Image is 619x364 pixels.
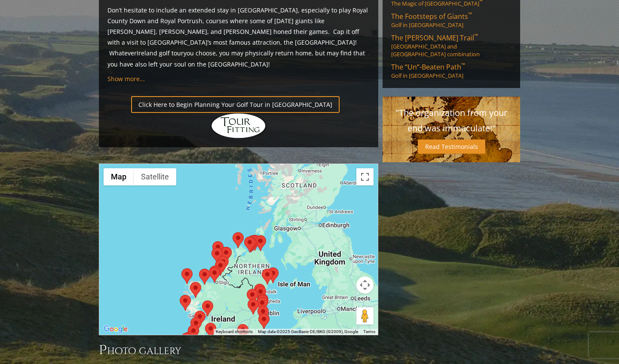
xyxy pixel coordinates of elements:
a: The Footsteps of Giants™Golf in [GEOGRAPHIC_DATA] [391,12,512,29]
button: Show satellite imagery [134,168,176,185]
a: Read Testimonials [418,140,485,154]
a: The [PERSON_NAME] Trail™[GEOGRAPHIC_DATA] and [GEOGRAPHIC_DATA] combination [391,33,512,58]
a: Terms (opens in new tab) [363,329,375,334]
p: "The organization from your end was immaculate!" [391,105,512,136]
button: Drag Pegman onto the map to open Street View [356,307,374,325]
a: Ireland golf tour [137,49,184,57]
a: Open this area in Google Maps (opens a new window) [101,324,130,335]
a: The “Un”-Beaten Path™Golf in [GEOGRAPHIC_DATA] [391,62,512,79]
button: Show street map [104,168,134,185]
sup: ™ [468,11,472,18]
span: Map data ©2025 GeoBasis-DE/BKG (©2009), Google [258,329,358,334]
a: Click Here to Begin Planning Your Golf Tour in [GEOGRAPHIC_DATA] [131,96,340,113]
span: The “Un”-Beaten Path [391,62,465,72]
a: Show more... [107,75,145,83]
img: Hidden Links [211,113,267,139]
button: Map camera controls [356,276,374,294]
button: Toggle fullscreen view [356,168,374,185]
button: Keyboard shortcuts [216,329,253,335]
sup: ™ [474,32,478,39]
h3: Photo Gallery [99,342,378,359]
span: The Footsteps of Giants [391,12,472,21]
img: Google [101,324,130,335]
sup: ™ [461,61,465,69]
span: The [PERSON_NAME] Trail [391,33,478,42]
p: Don’t hesitate to include an extended stay in [GEOGRAPHIC_DATA], especially to play Royal County ... [107,5,370,70]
